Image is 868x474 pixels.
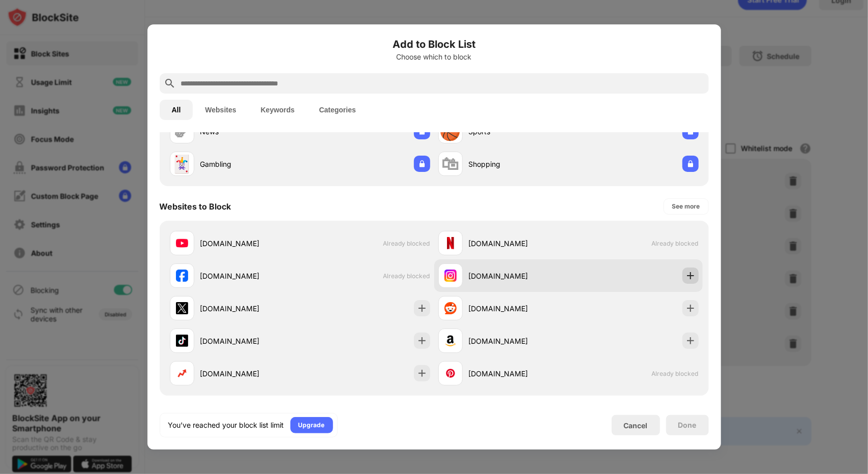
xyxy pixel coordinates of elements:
img: favicons [176,367,188,379]
div: Choose which to block [160,53,709,61]
span: Already blocked [383,240,430,247]
img: favicons [176,335,188,347]
h6: Add to Block List [160,37,709,52]
img: favicons [444,270,457,282]
div: See more [672,201,700,212]
div: [DOMAIN_NAME] [200,303,300,314]
span: Already blocked [652,240,699,247]
div: [DOMAIN_NAME] [200,368,300,379]
div: [DOMAIN_NAME] [469,336,568,346]
img: favicons [444,302,457,314]
button: Categories [307,100,368,120]
div: [DOMAIN_NAME] [469,271,568,281]
img: favicons [444,335,457,347]
div: Upgrade [298,420,325,430]
div: Shopping [469,159,568,169]
div: Cancel [624,421,648,430]
div: 🛍 [442,154,459,174]
img: favicons [176,270,188,282]
button: Keywords [249,100,307,120]
div: You’ve reached your block list limit [168,420,284,430]
span: Already blocked [383,272,430,280]
div: [DOMAIN_NAME] [200,336,300,346]
div: Gambling [200,159,300,169]
img: favicons [444,367,457,379]
span: Already blocked [652,370,699,377]
div: [DOMAIN_NAME] [469,238,568,249]
img: favicons [176,302,188,314]
div: Websites to Block [160,201,231,212]
div: [DOMAIN_NAME] [469,368,568,379]
div: [DOMAIN_NAME] [200,238,300,249]
img: favicons [444,237,457,249]
button: Websites [193,100,248,120]
div: 🃏 [171,154,193,174]
button: All [160,100,193,120]
div: Done [678,421,697,429]
img: favicons [176,237,188,249]
div: [DOMAIN_NAME] [200,271,300,281]
div: [DOMAIN_NAME] [469,303,568,314]
img: search.svg [164,77,176,90]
